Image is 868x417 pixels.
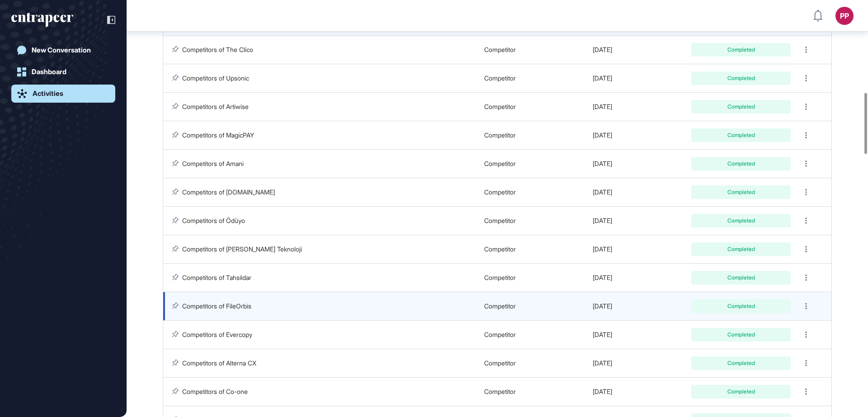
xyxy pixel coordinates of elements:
a: Competitors of Upsonic [182,74,249,82]
button: PP [835,7,854,25]
a: Competitors of FileOrbis [182,302,251,310]
span: [DATE] [593,46,612,53]
div: Completed [698,161,784,166]
div: Completed [698,76,784,81]
a: Competitors of MagicPAY [182,131,254,139]
div: Completed [698,360,784,366]
a: Competitors of Artiwise [182,103,249,110]
div: entrapeer-logo [11,13,73,27]
a: Competitors of [PERSON_NAME] Teknoloji [182,245,302,253]
span: [DATE] [593,359,612,367]
div: New Conversation [32,46,91,54]
span: [DATE] [593,74,612,82]
div: Completed [698,246,784,252]
div: Completed [698,47,784,52]
span: [DATE] [593,217,612,224]
span: Competitor [484,46,516,53]
span: [DATE] [593,131,612,139]
span: [DATE] [593,388,612,395]
div: Completed [698,218,784,223]
div: Completed [698,275,784,280]
span: Competitor [484,302,516,310]
span: Competitor [484,359,516,367]
span: Competitor [484,274,516,281]
span: Competitor [484,331,516,338]
a: Competitors of Evercopy [182,331,252,338]
a: Competitors of The Clico [182,46,253,53]
span: Competitor [484,74,516,82]
span: Competitor [484,160,516,167]
a: Competitors of Co-one [182,388,248,395]
span: [DATE] [593,245,612,253]
span: [DATE] [593,160,612,167]
div: Activities [33,90,63,98]
span: [DATE] [593,274,612,281]
a: Competitors of Ödüyo [182,217,245,224]
a: Competitors of Amani [182,160,244,167]
a: Competitors of [DOMAIN_NAME] [182,188,275,196]
div: Completed [698,389,784,394]
span: [DATE] [593,302,612,310]
a: Competitors of Alterna CX [182,359,256,367]
div: Completed [698,332,784,337]
div: Completed [698,104,784,109]
a: Competitors of Tahsildar [182,274,251,281]
a: Activities [11,85,115,103]
span: [DATE] [593,331,612,338]
div: Completed [698,303,784,309]
span: [DATE] [593,188,612,196]
span: Competitor [484,217,516,224]
div: Dashboard [32,68,66,76]
span: Competitor [484,245,516,253]
span: Competitor [484,103,516,110]
span: Competitor [484,131,516,139]
a: New Conversation [11,41,115,59]
a: Dashboard [11,63,115,81]
span: Competitor [484,388,516,395]
div: Completed [698,190,784,195]
div: Completed [698,133,784,138]
span: Competitor [484,188,516,196]
span: [DATE] [593,103,612,110]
